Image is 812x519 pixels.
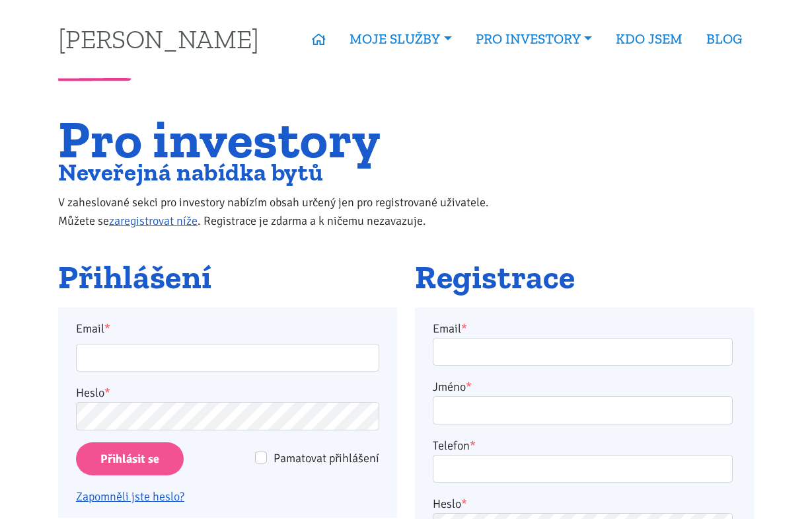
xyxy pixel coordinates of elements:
span: Pamatovat přihlášení [274,451,379,465]
input: Přihlásit se [76,442,184,476]
label: Jméno [433,378,472,396]
label: Email [433,319,467,338]
a: zaregistrovat níže [109,214,198,228]
h2: Neveřejná nabídka bytů [58,161,516,183]
a: BLOG [694,24,754,54]
p: V zaheslované sekci pro investory nabízím obsah určený jen pro registrované uživatele. Můžete se ... [58,193,516,230]
abbr: required [470,438,476,453]
a: PRO INVESTORY [464,24,604,54]
abbr: required [461,321,467,336]
h2: Registrace [415,260,754,296]
abbr: required [461,497,467,511]
a: [PERSON_NAME] [58,26,259,52]
a: MOJE SLUŽBY [338,24,463,54]
h1: Pro investory [58,117,516,161]
abbr: required [466,379,472,394]
h2: Přihlášení [58,260,397,296]
label: Email [67,319,388,338]
label: Heslo [433,495,467,513]
label: Telefon [433,436,476,455]
a: KDO JSEM [604,24,694,54]
label: Heslo [76,383,110,402]
a: Zapomněli jste heslo? [76,489,184,504]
